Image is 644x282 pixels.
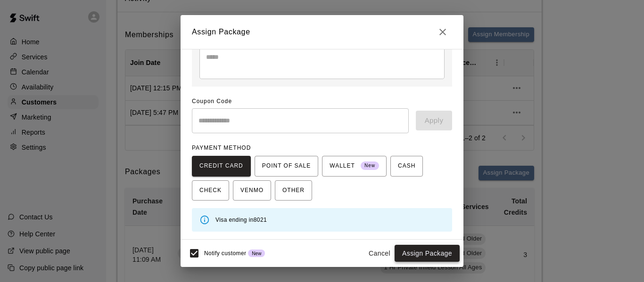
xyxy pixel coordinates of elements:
button: CREDIT CARD [192,156,251,177]
button: WALLET New [322,156,387,177]
button: Assign Package [395,245,460,262]
span: WALLET [330,159,379,174]
span: OTHER [282,183,305,198]
span: VENMO [240,183,264,198]
button: POINT OF SALE [255,156,318,177]
span: New [248,251,265,256]
span: Coupon Code [192,94,452,109]
button: Cancel [364,245,395,262]
span: CREDIT CARD [199,159,243,174]
span: Notify customer [204,250,246,257]
span: CHECK [199,183,222,198]
button: Close [433,23,452,41]
h2: Assign Package [181,15,463,49]
span: PAYMENT METHOD [192,145,251,151]
span: Visa ending in 8021 [215,217,267,223]
button: CASH [390,156,423,177]
button: CHECK [192,180,229,201]
span: CASH [398,159,415,174]
span: New [361,160,379,172]
button: VENMO [233,180,271,201]
span: POINT OF SALE [262,159,311,174]
button: OTHER [275,180,312,201]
